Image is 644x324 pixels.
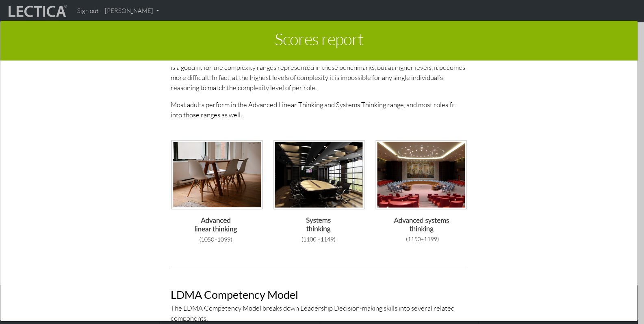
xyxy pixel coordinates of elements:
p: The benchmarks below represent average complexity ranges for the most challenging decisions confr... [171,42,467,93]
p: The LDMA Competency Model breaks down Leadership Decision-making skills into several related comp... [171,303,467,323]
img: General benchmarks with three zones—Advanced Linear Thinking, Systems Thinking, and Advanced Syst... [171,139,467,243]
p: Most adults perform in the Advanced Linear Thinking and Systems Thinking range, and most roles fi... [171,99,467,120]
h1: Scores report [7,27,631,54]
h2: LDMA Competency Model [171,289,467,301]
